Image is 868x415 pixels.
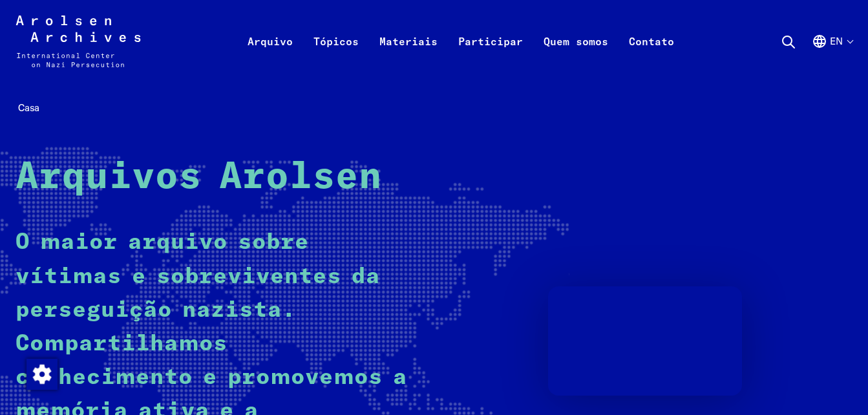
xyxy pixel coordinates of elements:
a: Contato [619,31,684,83]
font: en [830,36,843,47]
img: Alterar consentimento [26,359,58,390]
button: Inglês, seleção de idioma [812,34,852,80]
nav: Primário [237,16,684,67]
a: Materiais [369,31,448,83]
span: Casa [18,101,39,114]
nav: Trilha de navegação [16,98,852,118]
a: Quem somos [533,31,619,83]
strong: Arquivos Arolsen [16,159,382,196]
a: Participar [448,31,533,83]
a: Arquivo [237,31,303,83]
a: Tópicos [303,31,369,83]
div: Alterar consentimento [26,358,57,389]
